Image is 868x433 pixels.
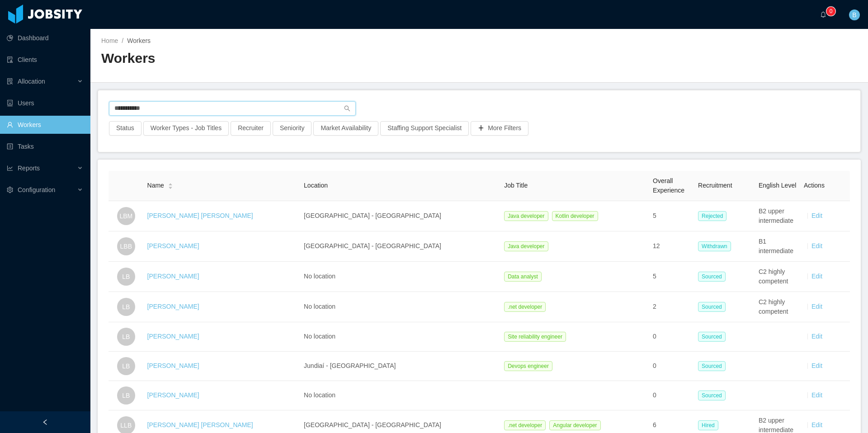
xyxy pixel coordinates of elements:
td: 5 [649,201,694,231]
span: Sourced [698,332,726,342]
a: Rejected [698,212,730,219]
span: Withdrawn [698,241,731,251]
a: Edit [811,273,822,280]
td: 5 [649,262,694,292]
a: [PERSON_NAME] [147,362,199,369]
a: Home [101,37,118,44]
span: Sourced [698,302,726,312]
span: Angular developer [549,420,600,430]
td: C2 highly competent [755,292,800,322]
i: icon: solution [7,78,13,85]
td: 0 [649,352,694,381]
span: Data analyst [504,272,542,282]
span: Kotlin developer [552,211,598,221]
button: Recruiter [231,121,271,136]
a: Withdrawn [698,242,735,249]
td: No location [300,381,500,410]
span: Java developer [504,241,548,251]
a: Edit [811,391,822,399]
td: No location [300,292,500,322]
span: LB [122,357,130,375]
i: icon: setting [7,187,13,193]
td: C2 highly competent [755,262,800,292]
a: Edit [811,212,822,219]
span: Sourced [698,391,726,400]
span: LBB [120,237,132,255]
span: Name [147,181,164,190]
a: Sourced [698,273,729,280]
a: Sourced [698,362,729,369]
a: icon: auditClients [7,51,83,69]
span: Hired [698,420,718,430]
span: English Level [759,182,796,189]
span: Job Title [504,182,528,189]
span: Actions [804,182,825,189]
i: icon: bell [820,11,826,18]
span: Recruitment [698,182,732,189]
td: [GEOGRAPHIC_DATA] - [GEOGRAPHIC_DATA] [300,231,500,262]
a: Edit [811,421,822,428]
span: Reports [18,165,40,172]
a: [PERSON_NAME] [PERSON_NAME] [147,212,253,219]
td: [GEOGRAPHIC_DATA] - [GEOGRAPHIC_DATA] [300,201,500,231]
a: icon: userWorkers [7,116,83,134]
span: Java developer [504,211,548,221]
td: 2 [649,292,694,322]
td: 0 [649,381,694,410]
a: [PERSON_NAME] [147,303,199,310]
span: LB [122,268,130,286]
a: Edit [811,303,822,310]
td: B2 upper intermediate [755,201,800,231]
td: Jundiaí - [GEOGRAPHIC_DATA] [300,352,500,381]
button: Seniority [273,121,311,136]
a: Edit [811,242,822,249]
span: Rejected [698,211,726,221]
button: Staffing Support Specialist [380,121,469,136]
h2: Workers [101,49,479,68]
button: Worker Types - Job Titles [143,121,229,136]
i: icon: search [344,105,350,112]
span: LB [122,386,130,405]
sup: 0 [826,7,835,16]
button: icon: plusMore Filters [471,121,528,136]
a: icon: pie-chartDashboard [7,29,83,47]
button: Status [109,121,142,136]
td: No location [300,262,500,292]
a: Edit [811,333,822,340]
div: Sort [168,182,173,188]
a: icon: robotUsers [7,94,83,112]
span: .net developer [504,302,546,312]
td: 12 [649,231,694,262]
span: Workers [127,37,151,44]
a: [PERSON_NAME] [147,391,199,399]
td: B1 intermediate [755,231,800,262]
i: icon: line-chart [7,165,13,171]
span: LB [122,328,130,346]
button: Market Availability [313,121,378,136]
td: 0 [649,322,694,352]
span: Site reliability engineer [504,332,566,342]
i: icon: caret-up [168,182,173,185]
a: Sourced [698,333,729,340]
span: Overall Experience [653,177,684,194]
span: .net developer [504,420,546,430]
span: Sourced [698,361,726,371]
span: Sourced [698,272,726,282]
span: Devops engineer [504,361,552,371]
a: [PERSON_NAME] [PERSON_NAME] [147,421,253,428]
span: Allocation [18,78,45,85]
a: [PERSON_NAME] [147,273,199,280]
a: Sourced [698,391,729,399]
a: icon: profileTasks [7,137,83,155]
a: [PERSON_NAME] [147,242,199,249]
span: LB [122,298,130,316]
a: Sourced [698,303,729,310]
a: Hired [698,421,722,428]
span: LBM [119,207,132,225]
i: icon: caret-down [168,185,173,188]
span: Location [304,182,328,189]
span: B [852,9,856,20]
td: No location [300,322,500,352]
a: [PERSON_NAME] [147,333,199,340]
span: Configuration [18,186,55,193]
